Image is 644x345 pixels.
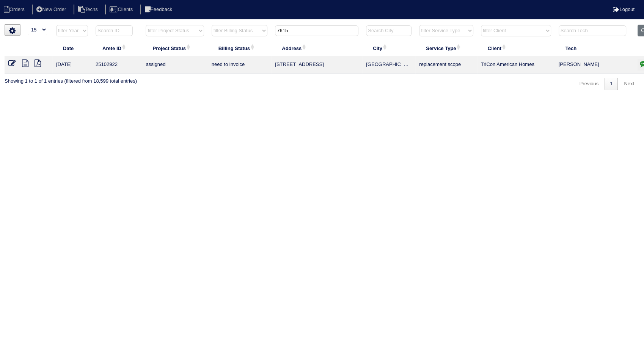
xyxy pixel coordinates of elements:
[605,78,618,90] a: 1
[96,25,133,36] input: Search ID
[92,40,142,56] th: Arete ID: activate to sort column ascending
[52,56,92,74] td: [DATE]
[74,6,104,12] a: Techs
[74,5,104,15] li: Techs
[52,40,92,56] th: Date
[477,40,555,56] th: Client: activate to sort column ascending
[142,40,207,56] th: Project Status: activate to sort column ascending
[415,40,477,56] th: Service Type: activate to sort column ascending
[555,56,634,74] td: [PERSON_NAME]
[140,5,178,15] li: Feedback
[415,56,477,74] td: replacement scope
[208,40,271,56] th: Billing Status: activate to sort column ascending
[142,56,207,74] td: assigned
[271,56,362,74] td: [STREET_ADDRESS]
[477,56,555,74] td: TriCon American Homes
[32,5,72,15] li: New Order
[613,6,635,12] a: Logout
[555,40,634,56] th: Tech
[32,6,72,12] a: New Order
[362,40,415,56] th: City: activate to sort column ascending
[271,40,362,56] th: Address: activate to sort column ascending
[619,78,639,90] a: Next
[362,56,415,74] td: [GEOGRAPHIC_DATA]
[5,74,137,85] div: Showing 1 to 1 of 1 entries (filtered from 18,599 total entries)
[92,56,142,74] td: 25102922
[105,6,139,12] a: Clients
[105,5,139,15] li: Clients
[275,25,358,36] input: Search Address
[208,56,271,74] td: need to invoice
[574,78,604,90] a: Previous
[559,25,626,36] input: Search Tech
[366,25,412,36] input: Search City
